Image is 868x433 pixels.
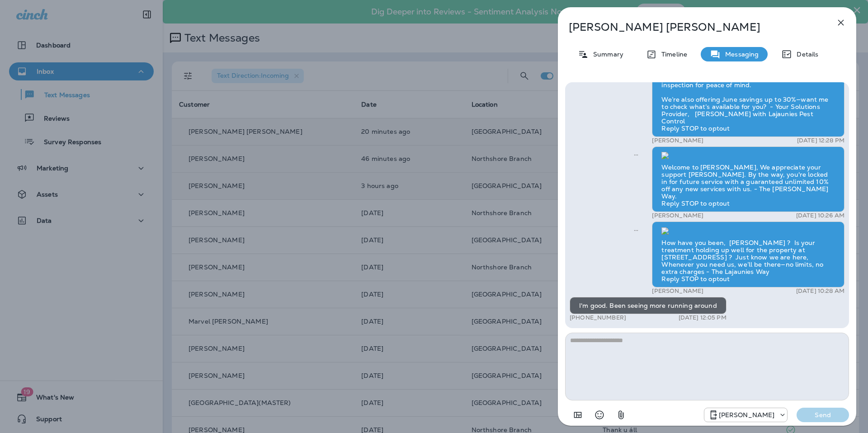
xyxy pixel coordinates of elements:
p: Timeline [657,51,687,58]
p: [PHONE_NUMBER] [570,314,626,321]
img: twilio-download [661,227,669,235]
span: Sent [634,226,638,234]
p: Details [792,51,818,58]
p: [DATE] 12:05 PM [679,314,726,321]
div: +1 (504) 576-9603 [704,409,788,420]
p: [PERSON_NAME] [652,137,703,144]
div: How have you been, [PERSON_NAME] ? Is your treatment holding up well for the property at [STREET_... [652,221,844,287]
p: [DATE] 10:26 AM [796,212,844,219]
p: [PERSON_NAME] [PERSON_NAME] [569,21,816,33]
span: Sent [634,151,638,159]
button: Select an emoji [590,406,609,424]
div: Welcome to [PERSON_NAME], We appreciate your support [PERSON_NAME]. By the way, you're locked in ... [652,146,844,212]
p: [DATE] 12:28 PM [797,137,844,144]
p: Messaging [721,51,759,58]
p: [PERSON_NAME] [652,212,703,219]
img: twilio-download [661,152,669,159]
p: Summary [589,51,623,58]
p: [DATE] 10:28 AM [796,287,844,295]
p: [PERSON_NAME] [719,411,775,419]
p: [PERSON_NAME] [652,287,703,295]
div: Hi [PERSON_NAME] I know we talked about your home and you may have looked at other options, but y... [652,47,844,137]
button: Add in a premade template [569,406,587,424]
div: I'm good. Been seeing more running around [570,297,726,314]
